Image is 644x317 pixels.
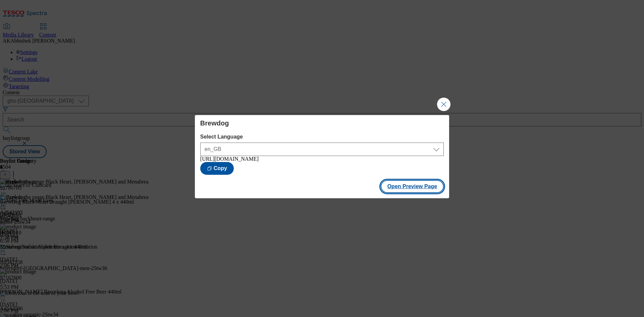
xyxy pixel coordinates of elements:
[200,134,444,140] label: Select Language
[200,119,444,127] h4: Brewdog
[200,156,444,162] div: [URL][DOMAIN_NAME]
[381,180,444,193] button: Open Preview Page
[437,98,450,111] button: Close Modal
[195,115,449,198] div: Modal
[200,162,234,175] button: Copy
